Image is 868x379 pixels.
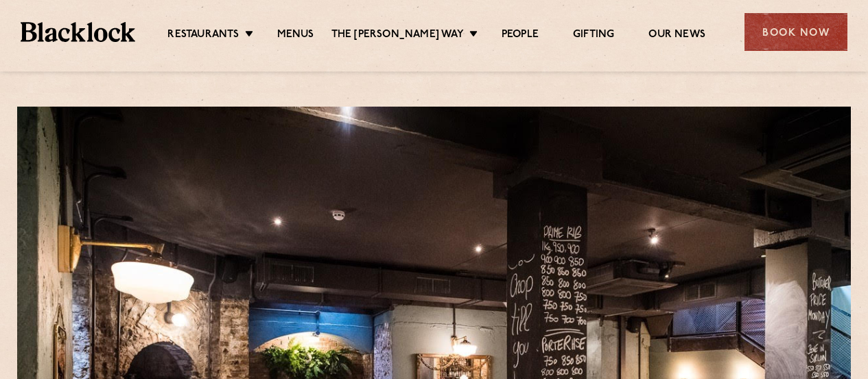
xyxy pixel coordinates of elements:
[502,28,539,43] a: People
[21,22,135,41] img: BL_Textured_Logo-footer-cropped.svg
[744,13,847,51] div: Book Now
[277,28,314,43] a: Menus
[573,28,614,43] a: Gifting
[167,28,239,43] a: Restaurants
[648,28,705,43] a: Our News
[331,28,464,43] a: The [PERSON_NAME] Way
